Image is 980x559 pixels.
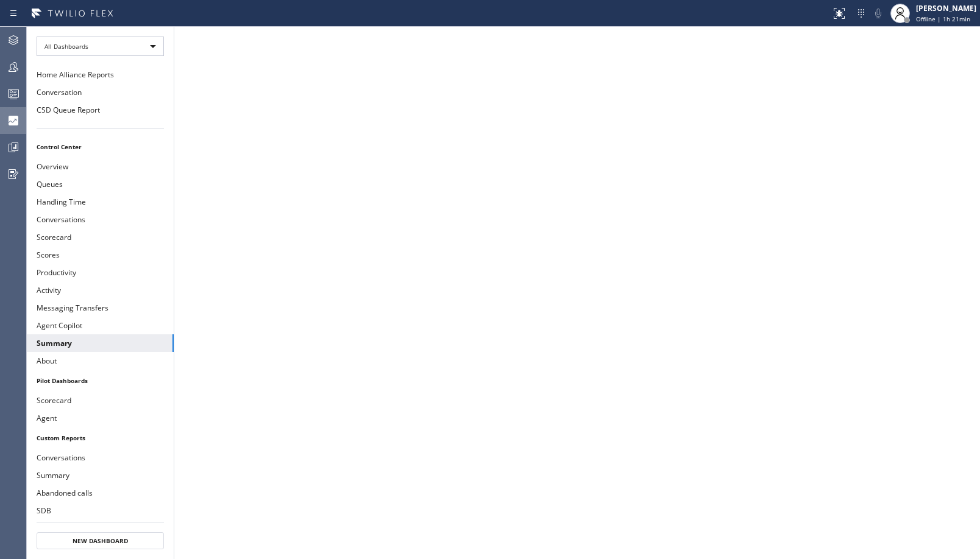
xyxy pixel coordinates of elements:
[27,264,174,281] button: Productivity
[870,5,887,22] button: Mute
[27,484,174,502] button: Abandoned calls
[27,430,174,446] li: Custom Reports
[27,246,174,264] button: Scores
[27,211,174,228] button: Conversations
[27,373,174,388] li: Pilot Dashboards
[27,193,174,211] button: Handling Time
[37,37,164,56] div: All Dashboards
[27,83,174,101] button: Conversation
[27,281,174,299] button: Activity
[27,175,174,193] button: Queues
[27,228,174,246] button: Scorecard
[27,466,174,484] button: Summary
[27,139,174,155] li: Control Center
[27,449,174,466] button: Conversations
[27,409,174,427] button: Agent
[27,66,174,83] button: Home Alliance Reports
[27,502,174,519] button: SDB
[27,158,174,175] button: Overview
[27,519,174,537] button: Outbound calls
[916,15,970,23] span: Offline | 1h 21min
[27,299,174,317] button: Messaging Transfers
[37,532,164,549] button: New Dashboard
[27,317,174,334] button: Agent Copilot
[27,352,174,370] button: About
[27,392,174,409] button: Scorecard
[174,27,980,559] iframe: dashboard_9f6bb337dffe
[27,101,174,119] button: CSD Queue Report
[916,3,976,13] div: [PERSON_NAME]
[27,334,174,352] button: Summary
